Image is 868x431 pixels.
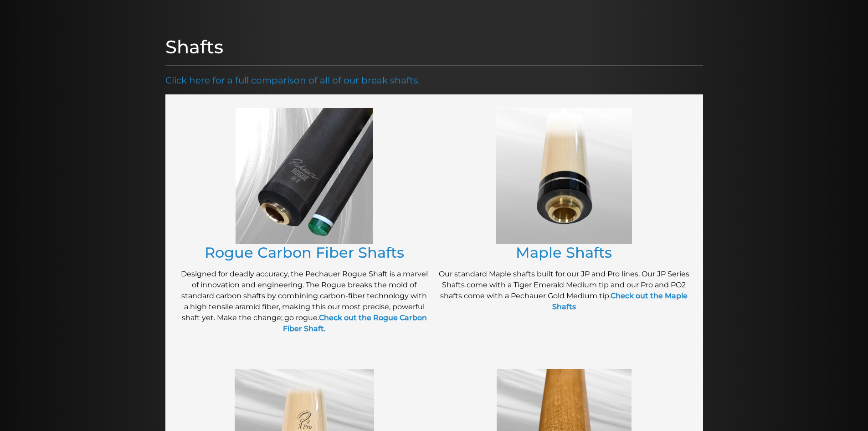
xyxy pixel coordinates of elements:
a: Click here for a full comparison of all of our break shafts. [165,75,420,86]
a: Maple Shafts [516,244,612,261]
a: Check out the Maple Shafts [552,291,688,311]
h1: Shafts [165,36,703,58]
p: Designed for deadly accuracy, the Pechauer Rogue Shaft is a marvel of innovation and engineering.... [179,269,430,334]
a: Rogue Carbon Fiber Shafts [205,244,404,261]
a: Check out the Rogue Carbon Fiber Shaft. [283,313,427,333]
p: Our standard Maple shafts built for our JP and Pro lines. Our JP Series Shafts come with a Tiger ... [439,269,689,312]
